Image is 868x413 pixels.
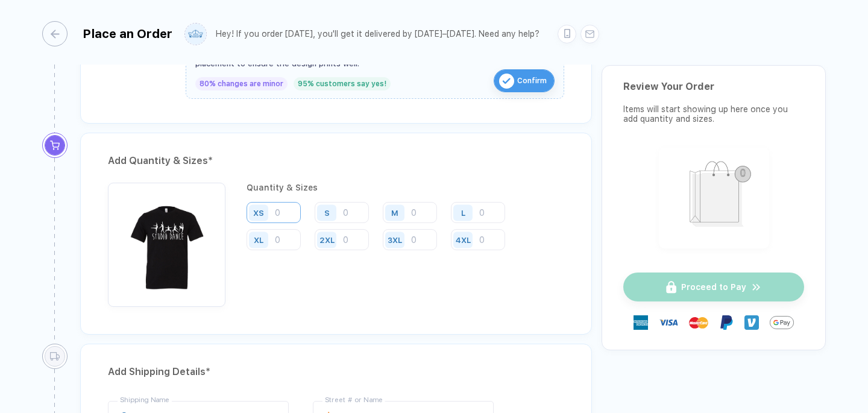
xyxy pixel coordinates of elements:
div: 4XL [456,235,471,244]
div: XL [254,235,263,244]
img: master-card [689,313,708,332]
img: icon [499,74,514,89]
div: XS [253,208,264,217]
span: Confirm [517,71,547,90]
div: 2XL [319,235,335,244]
div: Add Quantity & Sizes [108,151,564,171]
div: Review Your Order [623,81,804,92]
div: M [391,208,398,217]
div: 3XL [388,235,402,244]
img: shopping_bag.png [664,153,764,241]
img: GPay [770,311,794,335]
button: iconConfirm [494,69,555,92]
div: Place an Order [83,27,172,41]
div: 95% customers say yes! [294,77,391,90]
div: Quantity & Sizes [247,183,564,192]
img: Paypal [719,315,734,330]
div: Add Shipping Details [108,362,564,382]
img: user profile [185,24,206,45]
div: S [324,208,330,217]
div: Hey! If you order [DATE], you'll get it delivered by [DATE]–[DATE]. Need any help? [216,29,539,39]
img: Venmo [744,315,759,330]
div: 80% changes are minor [195,77,288,90]
div: Items will start showing up here once you add quantity and sizes. [623,104,804,124]
div: L [461,208,465,217]
img: visa [659,313,678,332]
img: f26abe26-a3c1-404b-9c3b-27ad7217f694_nt_front_1742761029184.jpg [114,189,219,294]
img: express [634,315,648,330]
